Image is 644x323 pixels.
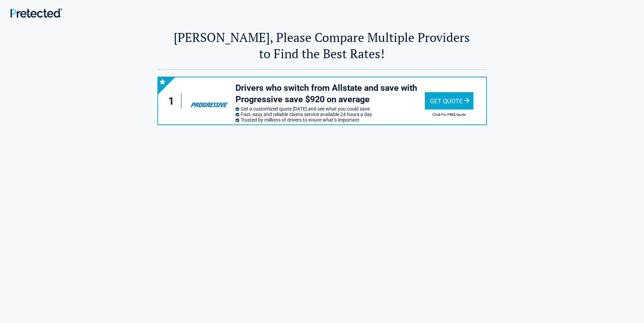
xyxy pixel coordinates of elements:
[187,90,232,112] img: progressive's logo
[235,106,425,112] li: Get a customized quote [DATE] and see what you could save
[235,117,425,123] li: Trusted by millions of drivers to insure what’s important
[165,93,182,109] div: 1
[235,82,425,105] h3: Drivers who switch from Allstate and save with Progressive save $920 on average
[425,92,473,110] div: Get Quote
[10,8,62,18] img: Main Logo
[157,29,487,62] h2: [PERSON_NAME], Please Compare Multiple Providers to Find the Best Rates!
[235,112,425,117] li: Fast, easy and reliable claims service available 24 hours a day
[425,113,473,116] h2: Click For FREE Quote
